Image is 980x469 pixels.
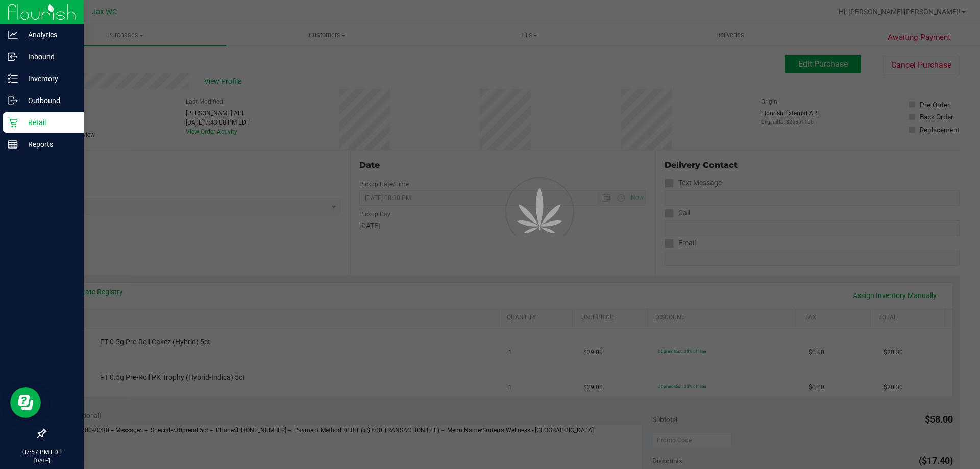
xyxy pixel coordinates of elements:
[8,30,18,40] inline-svg: Analytics
[18,51,79,63] p: Inbound
[18,116,79,129] p: Retail
[5,448,79,457] p: 07:57 PM EDT
[8,73,18,84] inline-svg: Inventory
[8,95,18,106] inline-svg: Outbound
[8,52,18,62] inline-svg: Inbound
[8,117,18,128] inline-svg: Retail
[10,387,41,418] iframe: Resource center
[18,138,79,151] p: Reports
[18,94,79,107] p: Outbound
[18,72,79,85] p: Inventory
[8,139,18,150] inline-svg: Reports
[5,457,79,464] p: [DATE]
[18,29,79,41] p: Analytics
